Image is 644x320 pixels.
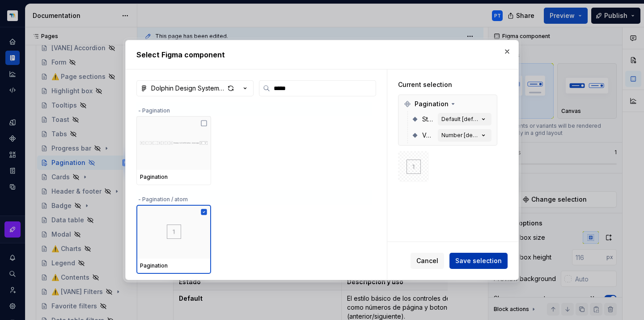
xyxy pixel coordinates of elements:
div: Number [default] [441,132,479,139]
div: Dolphin Design System Minderest [151,84,225,93]
button: Default [default] [438,113,491,125]
button: Number [default] [438,129,491,142]
div: Pagination [140,173,208,181]
div: - Pagination / atom [136,190,372,205]
span: Pagination [415,99,449,108]
div: Pagination [400,97,495,111]
span: Cancel [416,256,438,265]
div: Pagination [140,262,208,269]
span: Variant [422,131,434,140]
button: Save selection [449,253,508,269]
span: Save selection [455,256,502,265]
button: Cancel [411,253,444,269]
div: Default [default] [441,116,479,123]
span: State [422,115,434,124]
div: Current selection [398,80,497,89]
h2: Select Figma component [136,49,508,60]
button: Dolphin Design System Minderest [136,80,254,96]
